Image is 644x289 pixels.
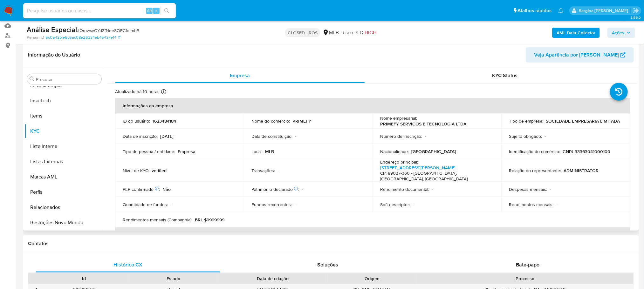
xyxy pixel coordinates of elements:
button: Relacionados [24,200,104,215]
p: Despesas mensais : [509,186,547,192]
p: Nível de KYC : [123,168,149,173]
div: Estado [133,275,214,282]
span: s [155,8,157,14]
p: Endereço principal : [380,159,418,165]
h1: Informação do Usuário [28,52,80,58]
span: KYC Status [492,72,517,79]
p: ADMINISTRATOR [564,168,599,173]
p: 1623484184 [153,118,176,124]
p: Tipo de pessoa / entidade : [123,149,175,154]
button: search-icon [160,6,173,15]
p: Atualizado há 10 horas [115,89,160,95]
span: Ações [612,28,624,38]
p: Relação do representante : [509,168,561,173]
div: Id [44,275,124,282]
p: - [294,202,296,207]
p: CLOSED - ROS [285,28,320,37]
p: Nome do comércio : [251,118,290,124]
p: - [170,202,172,207]
a: Sair [633,7,639,14]
div: MLB [323,29,339,36]
p: sergina.neta@mercadolivre.com [579,8,630,14]
div: Data de criação [223,275,323,282]
p: - [295,133,296,139]
p: Sujeito obrigado : [509,133,542,139]
button: Procurar [30,77,35,82]
p: Identificação do comércio : [509,149,560,154]
p: SOCIEDADE EMPRESARIA LIMITADA [546,118,620,124]
span: Alt [147,8,152,14]
p: - [432,186,433,192]
p: Data de constituição : [251,133,292,139]
p: Rendimentos mensais (Companhia) : [123,217,192,223]
h1: Contatos [28,240,634,247]
input: Pesquise usuários ou casos... [23,7,176,15]
span: Risco PLD: [341,29,376,36]
span: 3.155.0 [630,15,641,20]
button: Listas Externas [24,154,104,169]
p: PRIMEFY [292,118,311,124]
p: BRL $9999999 [195,217,224,223]
a: [STREET_ADDRESS][PERSON_NAME] [380,165,456,171]
button: Marcas AML [24,169,104,185]
a: 5c0543bfe6c6ac08e26334eb46437e14 [45,35,120,40]
button: Lista Interna [24,139,104,154]
p: - [425,133,426,139]
p: PRIMEFY SERVICOS E TECNOLOGIA LTDA [380,121,466,127]
button: KYC [24,124,104,139]
p: [GEOGRAPHIC_DATA] [411,149,456,154]
span: HIGH [365,29,376,36]
p: - [545,133,546,139]
p: Empresa [178,149,195,154]
span: Atalhos rápidos [518,7,552,14]
div: Origem [332,275,412,282]
p: Data de inscrição : [123,133,158,139]
p: Soft descriptor : [380,202,410,207]
p: CNPJ 33363041000100 [563,149,610,154]
button: Items [24,108,104,124]
b: Análise Especial [27,24,77,35]
p: PEP confirmado : [123,186,160,192]
p: Quantidade de fundos : [123,202,168,207]
p: Tipo de empresa : [509,118,543,124]
p: Nacionalidade : [380,149,409,154]
p: [DATE] [160,133,174,139]
p: ID do usuário : [123,118,150,124]
th: Detalhes de contato [115,227,630,243]
button: Restrições Novo Mundo [24,215,104,230]
span: Empresa [230,72,250,79]
input: Procurar [36,77,99,82]
p: Rendimentos mensais : [509,202,553,207]
p: Patrimônio declarado : [251,186,299,192]
span: Bate-papo [516,261,539,268]
p: - [277,168,279,173]
p: - [413,202,414,207]
b: AML Data Collector [557,28,595,38]
p: - [550,186,551,192]
button: Perfis [24,185,104,200]
span: Soluções [317,261,338,268]
b: Person ID [27,35,44,40]
p: verified [152,168,167,173]
p: Não [162,186,171,192]
h4: CP: 89037-360 - [GEOGRAPHIC_DATA], [GEOGRAPHIC_DATA], [GEOGRAPHIC_DATA] [380,171,491,182]
button: Insurtech [24,93,104,108]
span: # QrowsvOYdZfNeeSOPC1ormbB [77,27,140,34]
p: Nome empresarial : [380,115,417,121]
th: Informações da empresa [115,98,630,113]
p: Rendimento documental : [380,186,429,192]
button: Ações [607,28,635,38]
p: MLB [265,149,274,154]
button: AML Data Collector [552,28,600,38]
span: Veja Aparência por [PERSON_NAME] [534,47,619,63]
p: Número de inscrição : [380,133,422,139]
p: Fundos recorrentes : [251,202,292,207]
a: Notificações [558,8,564,13]
p: - [556,202,557,207]
button: Veja Aparência por [PERSON_NAME] [526,47,634,63]
p: Transações : [251,168,275,173]
p: - [302,186,303,192]
p: Local : [251,149,263,154]
span: Histórico CX [113,261,142,268]
div: Processo [421,275,629,282]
